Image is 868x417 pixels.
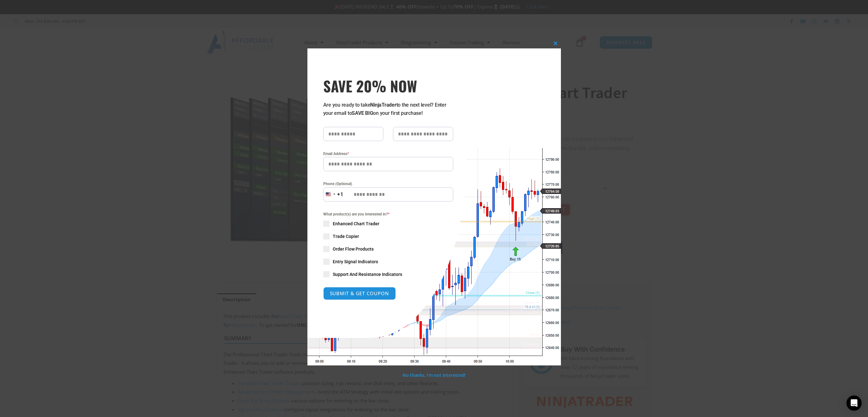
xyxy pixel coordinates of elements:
label: Entry Signal Indicators [323,258,453,265]
span: Support And Resistance Indicators [333,271,402,277]
a: No thanks, I’m not interested! [402,372,466,378]
span: Order Flow Products [333,246,374,252]
span: What product(s) are you interested in? [323,211,453,217]
strong: SAVE BIG [352,110,373,116]
strong: NinjaTrader [370,102,396,108]
label: Order Flow Products [323,246,453,252]
label: Trade Copier [323,233,453,240]
button: SUBMIT & GET COUPON [323,287,396,300]
span: Entry Signal Indicators [333,258,378,265]
label: Support And Resistance Indicators [323,271,453,277]
div: +1 [337,190,344,199]
div: Open Intercom Messenger [846,395,862,411]
span: SAVE 20% NOW [323,77,453,95]
span: Enhanced Chart Trader [333,221,379,227]
span: Trade Copier [333,233,359,240]
p: Are you ready to take to the next level? Enter your email to on your first purchase! [323,101,453,117]
button: Selected country [323,187,344,202]
label: Enhanced Chart Trader [323,221,453,227]
label: Email Address [323,151,453,157]
label: Phone (Optional) [323,181,453,187]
